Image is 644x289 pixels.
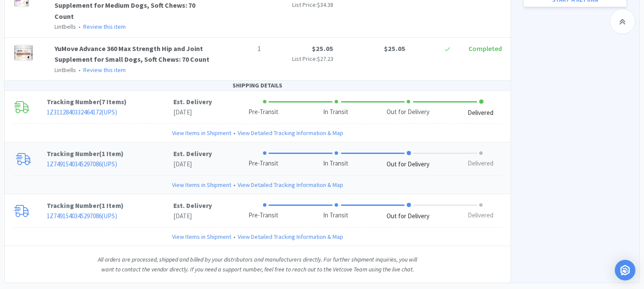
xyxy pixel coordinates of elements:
a: 1Z7491540345297086(UPS) [47,212,117,220]
span: $34.38 [317,1,333,9]
a: View Detailed Tracking Information & Map [238,180,343,190]
div: Delivered [468,211,493,220]
a: YuMove Advance 360 Max Strength Hip and Joint Supplement for Small Dogs, Soft Chews: 70 Count [54,44,209,64]
span: 7 Items [102,98,124,106]
a: View Detailed Tracking Information & Map [238,128,343,138]
span: Lintbells [54,23,76,30]
p: Tracking Number ( ) [47,97,173,107]
a: Review this item [83,23,126,30]
span: • [231,180,238,190]
span: • [77,23,82,30]
i: All orders are processed, shipped and billed by your distributors and manufacturers directly. For... [98,256,417,273]
p: Est. Delivery [173,149,212,159]
p: [DATE] [173,159,212,169]
a: View Items in Shipment [172,232,231,241]
a: 1Z3112840332464172(UPS) [47,108,117,116]
div: Open Intercom Messenger [615,260,635,280]
div: In Transit [323,211,348,220]
a: View Detailed Tracking Information & Map [238,232,343,241]
span: $25.05 [312,44,333,53]
a: View Items in Shipment [172,180,231,190]
div: Pre-Transit [248,159,278,169]
div: Pre-Transit [248,107,278,117]
a: 1Z7491540345297086(UPS) [47,160,117,168]
p: 1 [220,43,261,54]
div: Out for Delivery [387,211,429,221]
div: SHIPPING DETAILS [5,81,511,90]
span: $27.23 [317,55,333,63]
span: Lintbells [54,66,76,74]
div: Out for Delivery [387,107,429,117]
span: • [77,66,82,74]
div: Delivered [468,159,493,169]
span: 1 Item [102,202,121,210]
div: In Transit [323,107,348,117]
span: • [231,128,238,138]
p: Est. Delivery [173,201,212,211]
div: Out for Delivery [387,160,429,169]
p: [DATE] [173,211,212,221]
div: Delivered [468,108,493,118]
span: • [231,232,238,241]
p: List Price: [268,54,333,63]
a: View Items in Shipment [172,128,231,138]
span: Completed [469,44,502,53]
p: Est. Delivery [173,97,212,107]
p: [DATE] [173,107,212,117]
img: 08ebc18656b04afb983e72732cdbdb32_633484.png [13,43,33,62]
p: Tracking Number ( ) [47,149,173,159]
div: In Transit [323,159,348,169]
a: Review this item [83,66,126,74]
div: Pre-Transit [248,211,278,220]
span: $25.05 [384,44,405,53]
span: 1 Item [102,150,121,158]
p: Tracking Number ( ) [47,201,173,211]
